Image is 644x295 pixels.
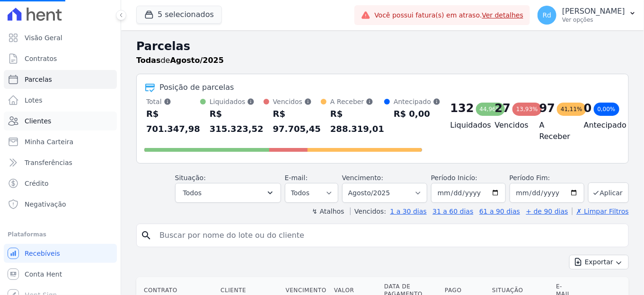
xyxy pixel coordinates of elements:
span: Transferências [25,158,72,167]
a: Lotes [4,91,117,110]
a: Visão Geral [4,28,117,47]
button: Exportar [569,255,629,269]
label: E-mail: [285,174,308,182]
div: 132 [450,101,474,116]
a: Minha Carteira [4,132,117,151]
div: 0 [584,101,592,116]
span: Lotes [25,95,43,105]
a: Parcelas [4,70,117,89]
a: 31 a 60 dias [432,208,473,215]
div: 44,96% [476,103,505,116]
strong: Todas [136,56,161,65]
h2: Parcelas [136,38,629,55]
div: Liquidados [210,97,264,106]
h4: Liquidados [450,120,480,131]
div: R$ 315.323,52 [210,106,264,137]
span: Você possui fatura(s) em atraso. [374,10,523,20]
div: 13,93% [512,103,542,116]
a: + de 90 dias [526,208,568,215]
span: Contratos [25,54,57,63]
div: Antecipado [394,97,441,106]
a: Ver detalhes [482,11,524,19]
label: Vencimento: [342,174,383,182]
div: A Receber [330,97,384,106]
span: Parcelas [25,75,52,84]
div: R$ 0,00 [394,106,441,121]
label: ↯ Atalhos [312,208,344,215]
p: [PERSON_NAME] [562,7,625,16]
a: Crédito [4,174,117,193]
div: 41,11% [557,103,586,116]
p: de [136,55,224,66]
span: Recebíveis [25,249,60,258]
a: Negativação [4,195,117,214]
span: Negativação [25,200,66,209]
div: R$ 288.319,01 [330,106,384,137]
a: Conta Hent [4,265,117,284]
div: R$ 701.347,98 [146,106,200,137]
span: Minha Carteira [25,137,73,147]
div: Posição de parcelas [159,82,234,93]
label: Período Fim: [510,173,584,183]
a: Contratos [4,49,117,68]
a: 1 a 30 dias [390,208,427,215]
label: Período Inicío: [431,174,477,182]
span: Visão Geral [25,33,62,43]
a: ✗ Limpar Filtros [572,208,629,215]
input: Buscar por nome do lote ou do cliente [154,226,625,245]
p: Ver opções [562,16,625,24]
a: Recebíveis [4,244,117,263]
button: Rd [PERSON_NAME] Ver opções [530,2,644,28]
span: Conta Hent [25,269,62,279]
h4: Antecipado [584,120,613,131]
div: Plataformas [8,229,113,240]
i: search [141,230,152,241]
strong: Agosto/2025 [170,56,224,65]
div: 0,00% [594,103,619,116]
a: Transferências [4,153,117,172]
span: Clientes [25,116,51,126]
div: 27 [495,101,511,116]
span: Crédito [25,179,49,188]
h4: Vencidos [495,120,524,131]
span: Todos [183,187,202,199]
div: 97 [539,101,555,116]
a: 61 a 90 dias [479,208,520,215]
button: 5 selecionados [136,6,222,24]
div: R$ 97.705,45 [273,106,321,137]
label: Vencidos: [350,208,386,215]
a: Clientes [4,112,117,130]
button: Todos [175,183,281,203]
div: Vencidos [273,97,321,106]
label: Situação: [175,174,206,182]
span: Rd [543,12,552,18]
button: Aplicar [588,182,629,203]
div: Total [146,97,200,106]
h4: A Receber [539,120,569,142]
